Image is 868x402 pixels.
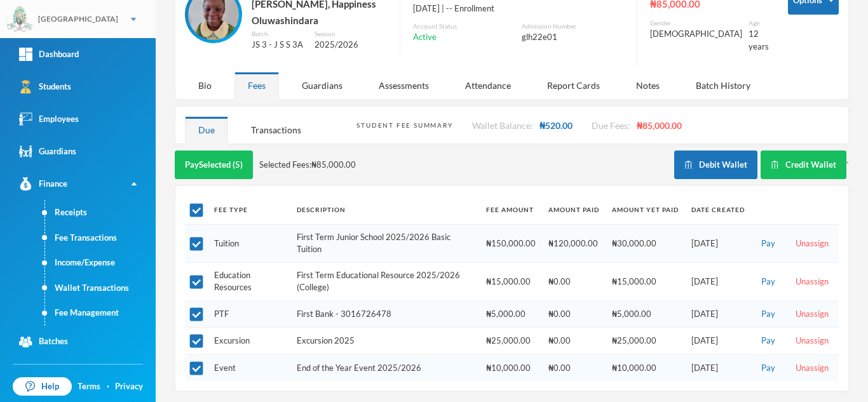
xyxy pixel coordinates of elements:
[472,120,533,131] span: Wallet Balance:
[45,276,156,301] a: Wallet Transactions
[542,354,606,381] td: ₦0.00
[542,300,606,328] td: ₦0.00
[45,225,156,251] a: Fee Transactions
[749,18,769,28] div: Age
[606,224,685,262] td: ₦30,000.00
[606,196,685,224] th: Amount Yet Paid
[208,196,290,224] th: Fee Type
[606,262,685,300] td: ₦15,000.00
[413,3,624,15] div: [DATE] | -- Enrollment
[259,159,356,171] span: Selected Fees: ₦85,000.00
[792,237,832,251] button: Unassign
[792,334,832,348] button: Unassign
[757,307,779,321] button: Pay
[13,377,72,396] a: Help
[115,380,143,393] a: Privacy
[650,28,742,41] div: [DEMOGRAPHIC_DATA]
[757,361,779,375] button: Pay
[480,262,542,300] td: ₦15,000.00
[290,262,480,300] td: First Term Educational Resource 2025/2026 (College)
[19,177,67,191] div: Finance
[19,335,68,349] div: Batches
[480,224,542,262] td: ₦150,000.00
[452,72,524,99] div: Attendance
[413,22,515,31] div: Account Status
[45,300,156,326] a: Fee Management
[606,300,685,328] td: ₦5,000.00
[542,262,606,300] td: ₦0.00
[792,361,832,375] button: Unassign
[539,120,573,131] span: ₦520.00
[19,145,76,158] div: Guardians
[542,196,606,224] th: Amount Paid
[290,224,480,262] td: First Term Junior School 2025/2026 Basic Tuition
[674,151,757,179] button: Debit Wallet
[288,72,356,99] div: Guardians
[185,72,225,99] div: Bio
[792,307,832,321] button: Unassign
[480,328,542,355] td: ₦25,000.00
[522,31,624,44] div: glh22e01
[252,29,305,39] div: Batch
[749,28,769,53] div: 12 years
[542,224,606,262] td: ₦120,000.00
[592,120,630,131] span: Due Fees:
[234,72,279,99] div: Fees
[238,116,315,144] div: Transactions
[7,7,32,32] img: logo
[757,275,779,289] button: Pay
[315,29,387,39] div: Session
[761,151,846,179] button: Credit Wallet
[290,196,480,224] th: Description
[606,328,685,355] td: ₦25,000.00
[606,354,685,381] td: ₦10,000.00
[45,250,156,276] a: Income/Expense
[107,380,109,393] div: ·
[208,262,290,300] td: Education Resources
[208,224,290,262] td: Tuition
[674,151,849,179] div: `
[413,31,437,44] span: Active
[365,72,442,99] div: Assessments
[623,72,673,99] div: Notes
[685,262,751,300] td: [DATE]
[542,328,606,355] td: ₦0.00
[650,18,742,28] div: Gender
[290,300,480,328] td: First Bank - 3016726478
[315,39,387,51] div: 2025/2026
[757,237,779,251] button: Pay
[185,116,228,144] div: Due
[480,300,542,328] td: ₦5,000.00
[38,13,118,25] div: [GEOGRAPHIC_DATA]
[290,354,480,381] td: End of the Year Event 2025/2026
[685,354,751,381] td: [DATE]
[685,224,751,262] td: [DATE]
[480,354,542,381] td: ₦10,000.00
[78,380,100,393] a: Terms
[534,72,613,99] div: Report Cards
[208,354,290,381] td: Event
[19,48,79,61] div: Dashboard
[175,151,253,179] button: PaySelected (5)
[356,121,452,130] div: Student Fee Summary
[637,120,682,131] span: ₦85,000.00
[480,196,542,224] th: Fee Amount
[522,22,624,31] div: Admission Number
[45,200,156,225] a: Receipts
[252,39,305,51] div: JS 3 - J S S 3A
[290,328,480,355] td: Excursion 2025
[19,80,71,93] div: Students
[757,334,779,348] button: Pay
[682,72,764,99] div: Batch History
[792,275,832,289] button: Unassign
[685,328,751,355] td: [DATE]
[208,300,290,328] td: PTF
[685,300,751,328] td: [DATE]
[19,112,79,126] div: Employees
[208,328,290,355] td: Excursion
[685,196,751,224] th: Date Created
